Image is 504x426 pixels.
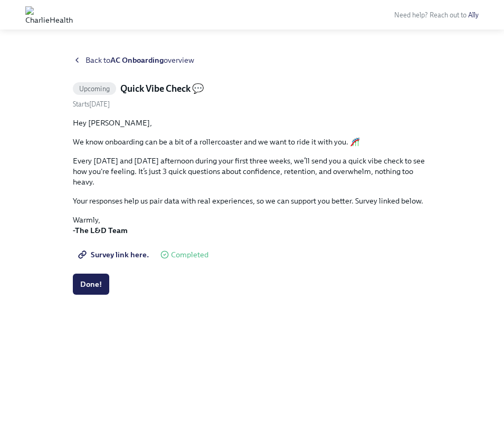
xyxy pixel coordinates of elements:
[73,55,432,65] a: Back toAC Onboardingoverview
[468,11,479,19] a: Ally
[394,11,479,19] span: Need help? Reach out to
[171,251,208,259] span: Completed
[80,249,149,260] span: Survey link here.
[73,196,432,206] p: Your responses help us pair data with real experiences, so we can support you better. Survey link...
[120,82,204,95] h5: Quick Vibe Check 💬
[73,244,156,265] a: Survey link here.
[73,137,432,147] p: We know onboarding can be a bit of a rollercoaster and we want to ride it with you. 🎢
[80,279,102,289] span: Done!
[25,6,73,23] img: CharlieHealth
[73,118,432,128] p: Hey [PERSON_NAME],
[73,274,109,295] button: Done!
[85,55,194,65] span: Back to overview
[110,55,164,65] strong: AC Onboarding
[73,226,128,235] strong: -The L&D Team
[73,215,432,236] p: Warmly,
[73,100,110,108] span: Tuesday, October 7th 2025, 5:00 pm
[73,156,432,187] p: Every [DATE] and [DATE] afternoon during your first three weeks, we’ll send you a quick vibe chec...
[73,85,117,93] span: Upcoming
